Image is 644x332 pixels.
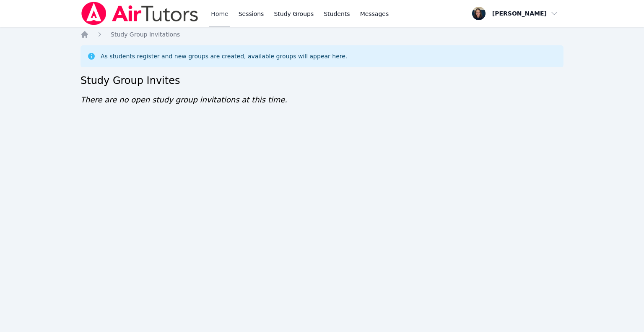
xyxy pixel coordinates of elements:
[80,74,563,87] h2: Study Group Invites
[360,10,389,18] span: Messages
[80,30,563,39] nav: Breadcrumb
[80,2,199,25] img: Air Tutors
[80,95,287,104] span: There are no open study group invitations at this time.
[101,52,347,60] div: As students register and new groups are created, available groups will appear here.
[111,31,180,38] span: Study Group Invitations
[111,30,180,39] a: Study Group Invitations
